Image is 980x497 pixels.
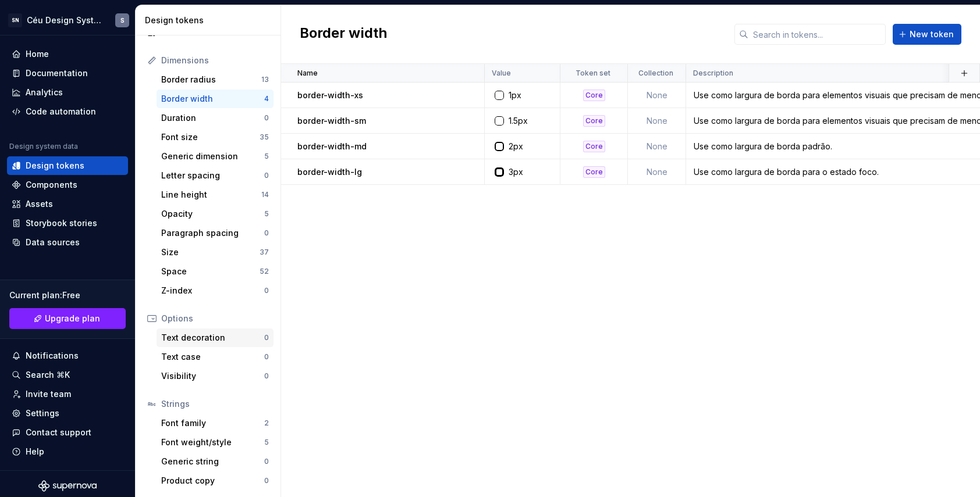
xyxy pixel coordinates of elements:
h2: Border width [300,24,388,45]
td: None [628,159,686,185]
a: Data sources [7,233,128,252]
div: Text decoration [161,332,264,344]
div: Core [583,166,605,178]
a: Invite team [7,385,128,403]
div: SN [8,13,22,27]
a: Border radius13 [157,70,274,89]
div: Help [26,446,44,457]
a: Analytics [7,83,128,102]
p: border-width-lg [297,166,362,178]
td: None [628,134,686,159]
div: Notifications [26,350,79,362]
a: Design tokens [7,156,128,175]
div: Invite team [26,388,71,400]
a: Product copy0 [157,471,274,490]
div: 3px [509,166,523,178]
div: 5 [264,152,269,161]
a: Settings [7,404,128,423]
div: 37 [260,248,269,257]
div: 35 [260,133,269,142]
div: Search ⌘K [26,369,70,381]
div: Font weight/style [161,437,264,448]
div: 0 [264,352,269,362]
div: S [120,16,125,25]
div: Border width [161,93,264,105]
div: 5 [264,209,269,219]
div: Line height [161,189,261,201]
div: Font family [161,417,264,429]
div: Letter spacing [161,170,264,181]
a: Duration0 [157,109,274,127]
div: 0 [264,228,269,238]
a: Text case0 [157,348,274,366]
p: Description [693,69,733,78]
div: Assets [26,198,53,210]
span: Upgrade plan [45,313,100,324]
div: Product copy [161,475,264,487]
button: Notifications [7,346,128,365]
div: Generic string [161,456,264,467]
div: Settings [26,407,59,419]
button: New token [893,24,961,45]
button: Upgrade plan [9,308,126,329]
div: Text case [161,351,264,363]
td: None [628,108,686,134]
div: 0 [264,171,269,180]
input: Search in tokens... [748,24,886,45]
button: SNCéu Design SystemS [2,8,133,33]
div: Design tokens [26,160,84,171]
div: Opacity [161,208,264,220]
div: Storybook stories [26,217,97,229]
p: Value [492,69,511,78]
a: Font family2 [157,414,274,432]
a: Opacity5 [157,205,274,223]
a: Visibility0 [157,367,274,385]
div: Design tokens [145,15,276,26]
a: Documentation [7,64,128,83]
div: Visibility [161,370,264,382]
a: Storybook stories [7,214,128,233]
div: Core [583,141,605,152]
div: Contact support [26,427,91,438]
p: border-width-md [297,141,367,152]
div: Dimensions [161,55,269,66]
td: None [628,83,686,108]
div: 0 [264,476,269,485]
a: Font weight/style5 [157,433,274,452]
div: 4 [264,94,269,103]
div: Design system data [9,142,78,151]
a: Letter spacing0 [157,166,274,185]
a: Line height14 [157,185,274,204]
div: 0 [264,371,269,381]
div: Home [26,48,49,60]
div: Duration [161,112,264,124]
svg: Supernova Logo [38,480,97,492]
a: Z-index0 [157,281,274,300]
div: 14 [261,190,269,199]
div: Size [161,246,260,258]
a: Size37 [157,243,274,262]
p: border-width-xs [297,90,363,101]
div: Space [161,266,260,277]
div: 1px [509,90,521,101]
div: Paragraph spacing [161,227,264,239]
a: Font size35 [157,128,274,146]
div: 2 [264,419,269,428]
div: Céu Design System [27,15,101,26]
div: 0 [264,333,269,342]
div: 2px [509,141,523,152]
a: Generic dimension5 [157,147,274,166]
a: Components [7,176,128,194]
a: Paragraph spacing0 [157,224,274,242]
div: Documentation [26,67,88,79]
div: Options [161,313,269,324]
div: Analytics [26,87,63,98]
div: Current plan : Free [9,289,126,301]
a: Generic string0 [157,452,274,471]
p: border-width-sm [297,115,366,127]
p: Token set [576,69,610,78]
span: New token [910,28,954,40]
div: 5 [264,438,269,447]
div: Border radius [161,74,261,85]
div: Font size [161,131,260,143]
